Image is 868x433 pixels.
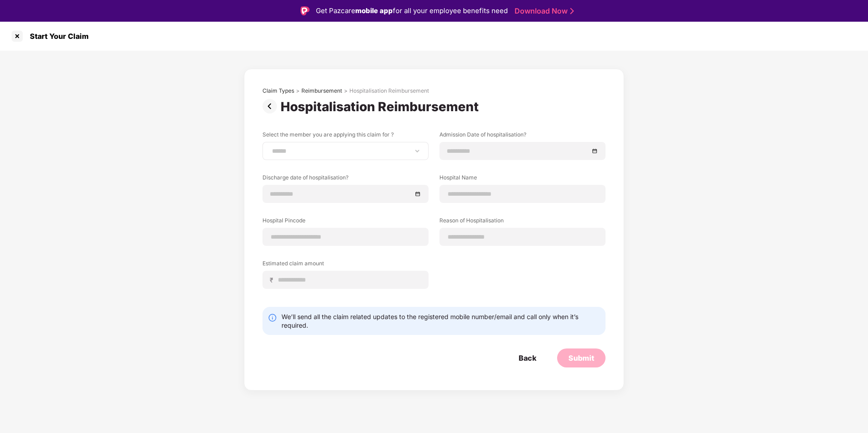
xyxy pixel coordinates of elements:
[515,6,571,16] a: Download Now
[268,313,277,322] img: svg+xml;base64,PHN2ZyBpZD0iSW5mby0yMHgyMCIgeG1sbnM9Imh0dHA6Ly93d3cudzMub3JnLzIwMDAvc3ZnIiB3aWR0aD...
[301,87,342,94] div: Reimbursement
[349,87,429,94] div: Hospitalisation Reimbursement
[568,353,594,363] div: Submit
[570,6,574,16] img: Stroke
[281,312,600,329] div: We’ll send all the claim related updates to the registered mobile number/email and call only when...
[262,174,429,185] label: Discharge date of hospitalisation?
[262,259,429,271] label: Estimated claim amount
[316,5,508,16] div: Get Pazcare for all your employee benefits need
[24,32,89,41] div: Start Your Claim
[439,216,606,228] label: Reason of Hospitalisation
[344,87,348,94] div: >
[262,87,294,94] div: Claim Types
[355,6,393,15] strong: mobile app
[270,276,277,284] span: ₹
[519,353,536,363] div: Back
[281,99,482,114] div: Hospitalisation Reimbursement
[296,87,300,94] div: >
[300,6,310,15] img: Logo
[262,99,281,113] img: svg+xml;base64,PHN2ZyBpZD0iUHJldi0zMngzMiIgeG1sbnM9Imh0dHA6Ly93d3cudzMub3JnLzIwMDAvc3ZnIiB3aWR0aD...
[439,131,606,142] label: Admission Date of hospitalisation?
[439,174,606,185] label: Hospital Name
[262,216,429,228] label: Hospital Pincode
[262,131,429,142] label: Select the member you are applying this claim for ?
